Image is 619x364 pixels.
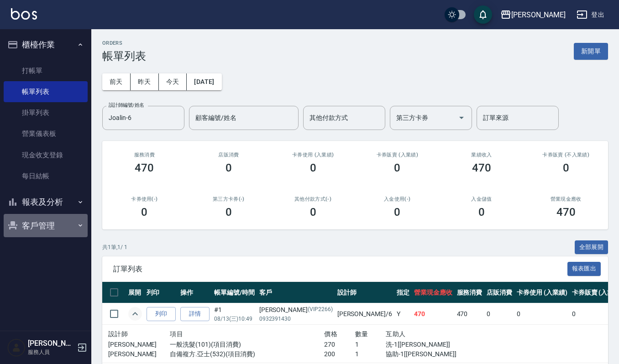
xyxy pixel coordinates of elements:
[282,152,344,158] h2: 卡券使用 (入業績)
[310,161,316,174] h3: 0
[4,60,88,81] a: 打帳單
[563,161,569,174] h3: 0
[4,123,88,144] a: 營業儀表板
[451,152,513,158] h2: 業績收入
[144,282,178,303] th: 列印
[535,152,597,158] h2: 卡券販賣 (不入業績)
[474,5,492,24] button: save
[170,330,183,338] span: 項目
[178,282,212,303] th: 操作
[4,190,88,214] button: 報表及分析
[7,338,26,357] img: Person
[366,152,429,158] h2: 卡券販賣 (入業績)
[180,307,210,321] a: 詳情
[412,303,455,325] td: 470
[412,282,455,303] th: 營業現金應收
[484,282,514,303] th: 店販消費
[11,8,37,20] img: Logo
[226,161,232,174] h3: 0
[394,206,400,218] h3: 0
[511,9,566,21] div: [PERSON_NAME]
[355,349,386,359] p: 1
[147,307,176,321] button: 列印
[257,282,335,303] th: 客戶
[386,330,405,338] span: 互助人
[324,349,355,359] p: 200
[567,264,601,273] a: 報表匯出
[497,5,569,24] button: [PERSON_NAME]
[170,349,324,359] p: 自備複方.亞士(532)(項目消費)
[102,50,146,62] h3: 帳單列表
[4,102,88,123] a: 掛單列表
[212,282,257,303] th: 帳單編號/時間
[574,43,608,60] button: 新開單
[102,73,131,90] button: 前天
[573,6,608,23] button: 登出
[28,339,74,348] h5: [PERSON_NAME]
[454,110,469,125] button: Open
[335,282,394,303] th: 設計師
[472,161,491,174] h3: 470
[141,206,147,218] h3: 0
[108,340,170,349] p: [PERSON_NAME]
[108,349,170,359] p: [PERSON_NAME]
[535,196,597,202] h2: 營業現金應收
[113,265,567,274] span: 訂單列表
[126,282,144,303] th: 展開
[187,73,221,90] button: [DATE]
[198,152,260,158] h2: 店販消費
[4,166,88,187] a: 每日結帳
[109,102,144,109] label: 設計師編號/姓名
[514,303,570,325] td: 0
[308,305,333,315] p: (VIP2266)
[214,315,255,323] p: 08/13 (三) 10:49
[355,340,386,349] p: 1
[226,206,232,218] h3: 0
[451,196,513,202] h2: 入金儲值
[386,340,478,349] p: 洗-1[[PERSON_NAME]]
[4,81,88,102] a: 帳單列表
[113,152,176,158] h3: 服務消費
[170,340,324,349] p: 一般洗髮(101)(項目消費)
[4,33,88,57] button: 櫃檯作業
[394,303,412,325] td: Y
[28,348,74,356] p: 服務人員
[455,303,485,325] td: 470
[159,73,187,90] button: 今天
[259,315,333,323] p: 0932391430
[4,214,88,238] button: 客戶管理
[567,262,601,276] button: 報表匯出
[113,196,176,202] h2: 卡券使用(-)
[102,40,146,46] h2: ORDERS
[575,240,609,255] button: 全部展開
[135,161,154,174] h3: 470
[514,282,570,303] th: 卡券使用 (入業績)
[102,243,127,251] p: 共 1 筆, 1 / 1
[366,196,429,202] h2: 入金使用(-)
[108,330,128,338] span: 設計師
[282,196,344,202] h2: 其他付款方式(-)
[484,303,514,325] td: 0
[128,307,142,321] button: expand row
[394,282,412,303] th: 指定
[455,282,485,303] th: 服務消費
[310,206,316,218] h3: 0
[355,330,368,338] span: 數量
[198,196,260,202] h2: 第三方卡券(-)
[324,340,355,349] p: 270
[131,73,159,90] button: 昨天
[324,330,337,338] span: 價格
[212,303,257,325] td: #1
[574,47,608,55] a: 新開單
[4,145,88,166] a: 現金收支登錄
[259,305,333,315] div: [PERSON_NAME]
[394,161,400,174] h3: 0
[478,206,485,218] h3: 0
[556,206,576,218] h3: 470
[386,349,478,359] p: 協助-1[[PERSON_NAME]]
[335,303,394,325] td: [PERSON_NAME] /6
